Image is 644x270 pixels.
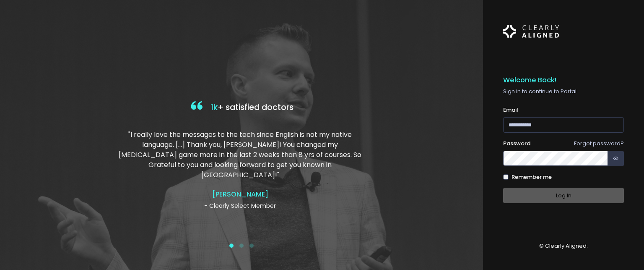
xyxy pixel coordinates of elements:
img: Logo Horizontal [503,20,559,43]
p: - Clearly Select Member [114,202,366,210]
p: © Clearly Aligned. [503,242,624,250]
span: 1k [210,102,218,113]
p: "I really love the messages to the tech since English is not my native language. […] Thank you, [... [114,130,366,180]
label: Remember me [512,173,552,181]
label: Email [503,106,518,114]
a: Forgot password? [574,139,624,147]
h5: Welcome Back! [503,76,624,84]
h4: [PERSON_NAME] [114,190,366,198]
label: Password [503,139,530,148]
p: Sign in to continue to Portal. [503,87,624,96]
h4: + satisfied doctors [114,99,369,116]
